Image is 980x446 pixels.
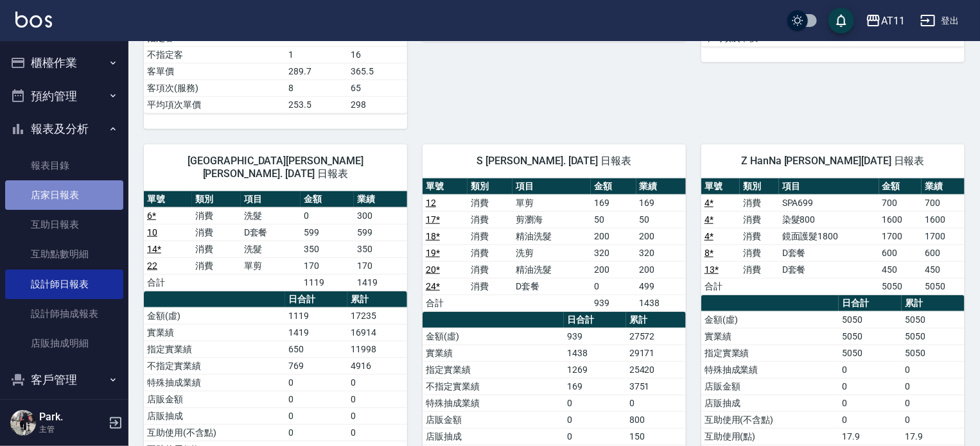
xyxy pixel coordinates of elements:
td: 17.9 [902,428,965,445]
td: 消費 [740,244,778,261]
td: 1600 [879,211,922,228]
th: 累計 [626,312,686,329]
td: 1419 [354,274,407,291]
td: 不指定實業績 [144,357,285,374]
th: 日合計 [839,295,902,312]
td: 店販金額 [423,411,564,428]
td: 450 [922,261,965,278]
td: 0 [564,395,626,411]
td: 消費 [468,211,512,228]
td: 5050 [839,311,902,328]
td: 消費 [740,228,778,244]
td: 200 [636,228,687,244]
button: 登出 [915,9,965,33]
td: D套餐 [241,224,301,241]
th: 日合計 [564,312,626,329]
td: 0 [285,407,347,424]
p: 主管 [39,424,105,435]
td: 200 [636,261,687,278]
td: 1700 [879,228,922,244]
td: 單剪 [512,194,591,211]
td: 5050 [839,328,902,345]
td: 洗剪 [512,244,591,261]
th: 項目 [779,178,879,195]
td: 0 [839,395,902,411]
td: 消費 [740,194,778,211]
td: 實業績 [423,345,564,361]
table: a dense table [144,191,407,291]
td: 金額(虛) [701,311,839,328]
td: 599 [354,224,407,241]
td: 5050 [902,328,965,345]
td: 298 [347,96,407,113]
td: 769 [285,357,347,374]
th: 金額 [591,178,636,195]
td: 29171 [626,345,686,361]
td: 50 [591,211,636,228]
th: 單號 [144,191,192,208]
td: 互助使用(不含點) [701,411,839,428]
td: 實業績 [144,324,285,341]
td: 169 [591,194,636,211]
td: 1419 [285,324,347,341]
td: 17.9 [839,428,902,445]
td: 27572 [626,328,686,345]
td: 0 [839,361,902,378]
th: 累計 [347,291,407,308]
td: 特殊抽成業績 [144,374,285,391]
th: 業績 [354,191,407,208]
td: 互助使用(不含點) [144,424,285,441]
td: 剪瀏海 [512,211,591,228]
td: D套餐 [779,261,879,278]
th: 金額 [879,178,922,195]
a: 報表目錄 [5,151,123,180]
td: 0 [564,411,626,428]
td: 8 [285,80,347,96]
td: 消費 [192,207,240,224]
td: D套餐 [779,244,879,261]
td: 指定實業績 [701,345,839,361]
span: Z HanNa [PERSON_NAME][DATE] 日報表 [717,155,949,167]
td: 合計 [423,295,468,311]
td: 600 [922,244,965,261]
td: 1119 [301,274,354,291]
td: 350 [301,241,354,257]
td: 0 [902,378,965,395]
td: 1269 [564,361,626,378]
td: 5050 [902,345,965,361]
td: 0 [839,411,902,428]
table: a dense table [701,178,965,295]
a: 12 [426,198,436,208]
td: 消費 [192,257,240,274]
td: 精油洗髮 [512,261,591,278]
td: 0 [591,278,636,295]
th: 類別 [468,178,512,195]
td: 5050 [902,311,965,328]
span: S [PERSON_NAME]. [DATE] 日報表 [438,155,670,167]
td: 洗髮 [241,207,301,224]
div: AT11 [881,13,905,29]
td: 5050 [879,278,922,295]
td: 289.7 [285,63,347,80]
td: 合計 [144,274,192,291]
td: 合計 [701,278,740,295]
td: 700 [922,194,965,211]
td: 320 [591,244,636,261]
button: 客戶管理 [5,363,123,397]
td: 17235 [347,307,407,324]
td: 洗髮 [241,241,301,257]
a: 10 [147,227,157,237]
th: 項目 [241,191,301,208]
button: 員工及薪資 [5,397,123,430]
td: 0 [564,428,626,445]
a: 22 [147,261,157,271]
td: 50 [636,211,687,228]
th: 業績 [922,178,965,195]
table: a dense table [423,178,686,312]
button: 櫃檯作業 [5,46,123,80]
td: 1700 [922,228,965,244]
td: 消費 [468,261,512,278]
td: 不指定客 [144,46,285,63]
td: 450 [879,261,922,278]
td: 5050 [922,278,965,295]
